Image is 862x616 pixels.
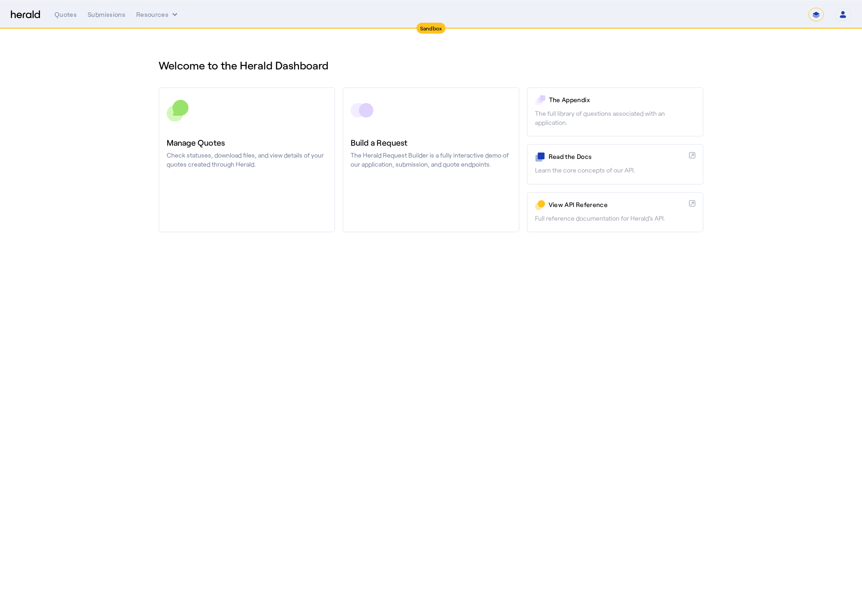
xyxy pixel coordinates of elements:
h3: Manage Quotes [167,136,327,149]
div: Quotes [54,10,77,19]
p: Check statuses, download files, and view details of your quotes created through Herald. [167,151,327,169]
p: Full reference documentation for Herald's API. [535,214,695,223]
p: The Appendix [549,95,695,104]
a: View API ReferenceFull reference documentation for Herald's API. [527,192,703,232]
a: Read the DocsLearn the core concepts of our API. [527,144,703,184]
div: Submissions [88,10,125,19]
a: Manage QuotesCheck statuses, download files, and view details of your quotes created through Herald. [159,87,335,232]
p: Learn the core concepts of our API. [535,166,695,175]
p: The full library of questions associated with an application. [535,109,695,127]
p: View API Reference [549,200,685,209]
h1: Welcome to the Herald Dashboard [159,58,703,73]
img: Herald Logo [11,10,40,19]
button: Resources dropdown menu [136,10,179,19]
p: Read the Docs [549,152,685,161]
a: Build a RequestThe Herald Request Builder is a fully interactive demo of our application, submiss... [342,87,519,232]
h3: Build a Request [351,136,511,149]
div: Sandbox [416,23,446,34]
a: The AppendixThe full library of questions associated with an application. [527,87,703,137]
p: The Herald Request Builder is a fully interactive demo of our application, submission, and quote ... [351,151,511,169]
